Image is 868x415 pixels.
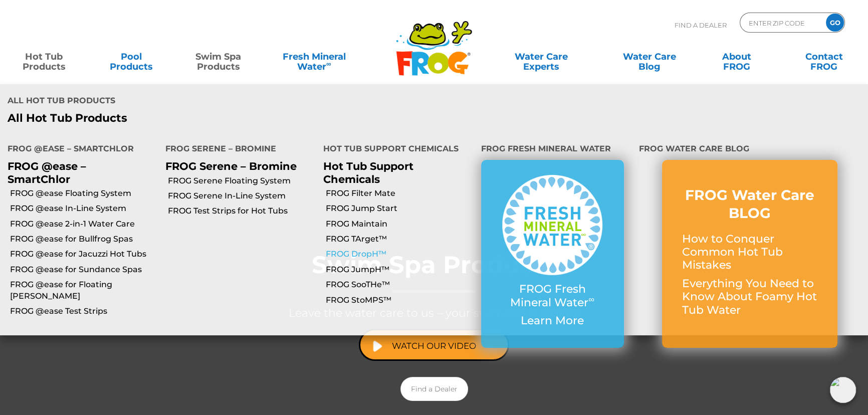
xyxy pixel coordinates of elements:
[400,377,468,401] a: Find a Dealer
[675,13,727,38] p: Find A Dealer
[501,314,604,327] p: Learn More
[616,47,684,67] a: Water CareBlog
[10,264,158,275] a: FROG @ease for Sundance Spas
[790,47,858,67] a: ContactFROG
[8,92,426,112] h4: All Hot Tub Products
[481,140,624,160] h4: FROG Fresh Mineral Water
[10,306,158,317] a: FROG @ease Test Strips
[10,47,78,67] a: Hot TubProducts
[830,377,856,403] img: openIcon
[588,294,594,304] sup: ∞
[168,190,316,201] a: FROG Serene In-Line System
[8,140,150,160] h4: FROG @ease – SmartChlor
[326,279,474,290] a: FROG SooTHe™
[323,140,466,160] h4: Hot Tub Support Chemicals
[168,205,316,217] a: FROG Test Strips for Hot Tubs
[8,112,426,125] a: All Hot Tub Products
[326,203,474,214] a: FROG Jump Start
[501,175,604,332] a: FROG Fresh Mineral Water∞ Learn More
[8,160,150,185] p: FROG @ease – SmartChlor
[326,249,474,260] a: FROG DropH™
[326,295,474,306] a: FROG StoMPS™
[682,233,817,272] p: How to Conquer Common Hot Tub Mistakes
[326,188,474,199] a: FROG Filter Mate
[323,160,413,185] a: Hot Tub Support Chemicals
[359,329,509,361] a: Watch Our Video
[326,219,474,230] a: FROG Maintain
[272,47,356,67] a: Fresh MineralWater∞
[165,140,308,160] h4: FROG Serene – Bromine
[97,47,165,67] a: PoolProducts
[168,175,316,186] a: FROG Serene Floating System
[682,186,817,322] a: FROG Water Care BLOG How to Conquer Common Hot Tub Mistakes Everything You Need to Know About Foa...
[10,219,158,230] a: FROG @ease 2-in-1 Water Care
[326,60,331,68] sup: ∞
[639,140,860,160] h4: FROG Water Care Blog
[10,249,158,260] a: FROG @ease for Jacuzzi Hot Tubs
[326,264,474,275] a: FROG JumpH™
[682,186,817,223] h3: FROG Water Care BLOG
[486,47,596,67] a: Water CareExperts
[10,203,158,214] a: FROG @ease In-Line System
[682,277,817,317] p: Everything You Need to Know About Foamy Hot Tub Water
[326,234,474,245] a: FROG TArget™
[10,188,158,199] a: FROG @ease Floating System
[10,279,158,302] a: FROG @ease for Floating [PERSON_NAME]
[10,234,158,245] a: FROG @ease for Bullfrog Spas
[748,16,815,30] input: Zip Code Form
[826,14,844,32] input: GO
[501,283,604,309] p: FROG Fresh Mineral Water
[165,160,308,172] p: FROG Serene – Bromine
[184,47,252,67] a: Swim SpaProducts
[703,47,771,67] a: AboutFROG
